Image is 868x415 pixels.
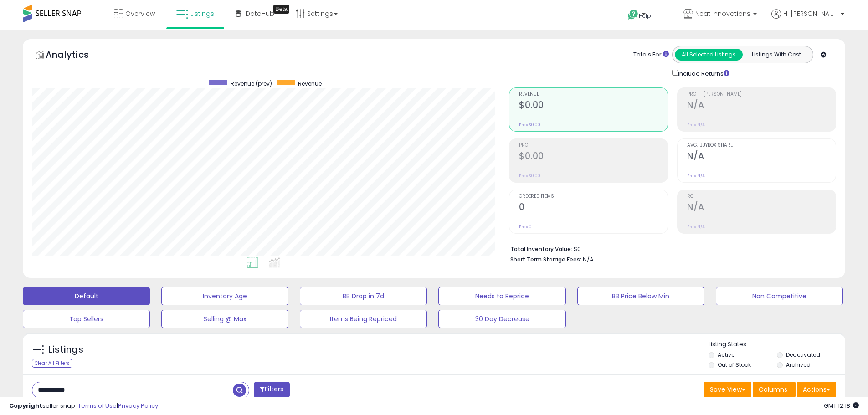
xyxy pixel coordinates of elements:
[704,382,751,397] button: Save View
[786,351,820,359] label: Deactivated
[577,287,704,305] button: BB Price Below Min
[675,49,743,61] button: All Selected Listings
[716,287,843,305] button: Non Competitive
[118,401,158,410] a: Privacy Policy
[687,143,836,148] span: Avg. Buybox Share
[718,351,734,359] label: Active
[9,402,158,410] div: seller snap | |
[190,9,214,18] span: Listings
[687,92,836,97] span: Profit [PERSON_NAME]
[687,194,836,199] span: ROI
[753,382,796,397] button: Columns
[510,256,581,263] b: Short Term Storage Fees:
[519,100,668,112] h2: $0.00
[519,224,532,230] small: Prev: 0
[621,2,669,30] a: Help
[742,49,810,61] button: Listings With Cost
[273,5,289,14] div: Tooltip anchor
[759,385,787,394] span: Columns
[633,51,669,59] div: Totals For
[687,151,836,163] h2: N/A
[46,48,107,63] h5: Analytics
[695,9,750,18] span: Neat Innovations
[687,202,836,214] h2: N/A
[519,151,668,163] h2: $0.00
[718,361,751,369] label: Out of Stock
[23,310,150,328] button: Top Sellers
[9,401,42,410] strong: Copyright
[254,382,289,398] button: Filters
[231,80,272,87] span: Revenue (prev)
[300,287,427,305] button: BB Drop in 7d
[786,361,811,369] label: Archived
[687,173,705,179] small: Prev: N/A
[438,287,565,305] button: Needs to Reprice
[627,9,639,20] i: Get Help
[709,340,845,349] p: Listing States:
[510,243,829,254] li: $0
[510,245,572,253] b: Total Inventory Value:
[583,255,594,264] span: N/A
[519,194,668,199] span: Ordered Items
[246,9,274,18] span: DataHub
[438,310,565,328] button: 30 Day Decrease
[783,9,838,18] span: Hi [PERSON_NAME]
[125,9,155,18] span: Overview
[519,143,668,148] span: Profit
[23,287,150,305] button: Default
[639,12,651,20] span: Help
[48,343,83,356] h5: Listings
[687,224,705,230] small: Prev: N/A
[519,202,668,214] h2: 0
[161,310,288,328] button: Selling @ Max
[824,401,859,410] span: 2025-09-18 12:18 GMT
[161,287,288,305] button: Inventory Age
[519,122,540,128] small: Prev: $0.00
[687,100,836,112] h2: N/A
[797,382,836,397] button: Actions
[78,401,117,410] a: Terms of Use
[771,9,844,30] a: Hi [PERSON_NAME]
[687,122,705,128] small: Prev: N/A
[32,359,72,368] div: Clear All Filters
[519,173,540,179] small: Prev: $0.00
[519,92,668,97] span: Revenue
[665,68,740,78] div: Include Returns
[298,80,322,87] span: Revenue
[300,310,427,328] button: Items Being Repriced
